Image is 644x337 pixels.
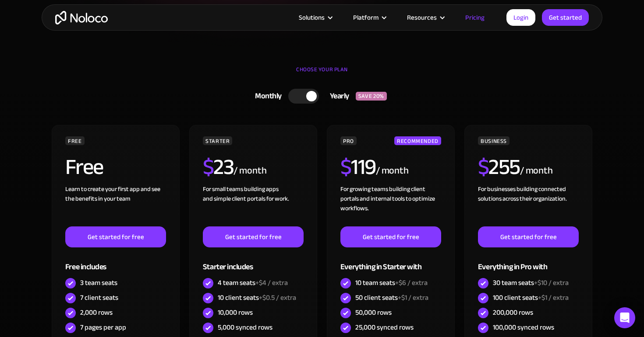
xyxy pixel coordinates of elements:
div: / month [520,164,553,178]
a: Login [506,9,535,26]
div: 4 team seats [218,278,288,288]
span: +$0.5 / extra [259,291,296,304]
div: STARTER [203,136,232,145]
div: PRO [340,136,357,145]
span: $ [340,146,351,188]
span: +$1 / extra [398,291,428,304]
div: 7 client seats [80,293,118,302]
a: Get started for free [203,226,304,247]
div: Monthly [244,90,288,103]
div: RECOMMENDED [394,136,441,145]
span: $ [478,146,489,188]
span: +$1 / extra [538,291,569,304]
div: 25,000 synced rows [355,323,414,332]
div: 7 pages per app [80,323,126,332]
a: Pricing [454,12,495,23]
div: 50 client seats [355,293,428,302]
div: 10 client seats [218,293,296,302]
div: FREE [65,136,85,145]
span: +$6 / extra [395,276,428,289]
div: Solutions [299,12,325,23]
div: 100,000 synced rows [493,323,554,332]
span: +$10 / extra [534,276,569,289]
div: / month [376,164,409,178]
h2: 255 [478,156,520,178]
div: CHOOSE YOUR PLAN [50,63,594,85]
div: 10,000 rows [218,308,253,317]
div: Resources [396,12,454,23]
div: 10 team seats [355,278,428,288]
div: 30 team seats [493,278,569,288]
div: Solutions [288,12,342,23]
div: Platform [353,12,379,23]
div: For growing teams building client portals and internal tools to optimize workflows. [340,184,441,226]
div: SAVE 20% [356,92,387,101]
a: home [55,11,108,24]
h2: 23 [203,156,234,178]
div: Everything in Pro with [478,247,579,276]
h2: Free [65,156,103,178]
span: +$4 / extra [255,276,288,289]
div: 200,000 rows [493,308,533,317]
div: Resources [407,12,437,23]
a: Get started for free [478,226,579,247]
div: / month [234,164,266,178]
div: 3 team seats [80,278,117,288]
div: Learn to create your first app and see the benefits in your team ‍ [65,184,166,226]
div: 50,000 rows [355,308,392,317]
div: 5,000 synced rows [218,323,272,332]
a: Get started for free [65,226,166,247]
a: Get started [542,9,589,26]
div: 100 client seats [493,293,569,302]
a: Get started for free [340,226,441,247]
div: 2,000 rows [80,308,113,317]
div: BUSINESS [478,136,510,145]
div: Everything in Starter with [340,247,441,276]
span: $ [203,146,214,188]
div: For businesses building connected solutions across their organization. ‍ [478,184,579,226]
div: Starter includes [203,247,304,276]
div: Yearly [319,90,356,103]
div: Free includes [65,247,166,276]
div: Open Intercom Messenger [614,307,635,328]
div: Platform [342,12,396,23]
h2: 119 [340,156,376,178]
div: For small teams building apps and simple client portals for work. ‍ [203,184,304,226]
